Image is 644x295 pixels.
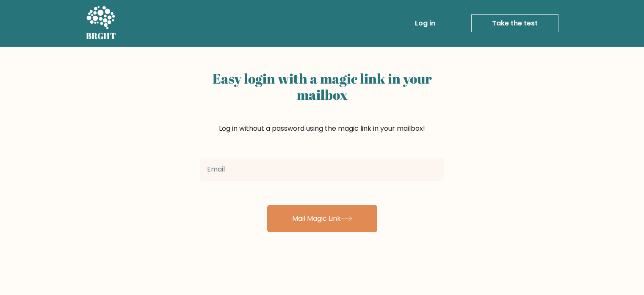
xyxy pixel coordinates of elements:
[86,31,116,41] h5: BRGHT
[86,3,116,43] a: BRGHT
[200,157,444,181] input: Email
[200,67,444,154] div: Log in without a password using the magic link in your mailbox!
[471,14,558,32] a: Take the test
[267,205,377,232] button: Mail Magic Link
[200,70,444,103] h2: Easy login with a magic link in your mailbox
[412,15,439,32] a: Log in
